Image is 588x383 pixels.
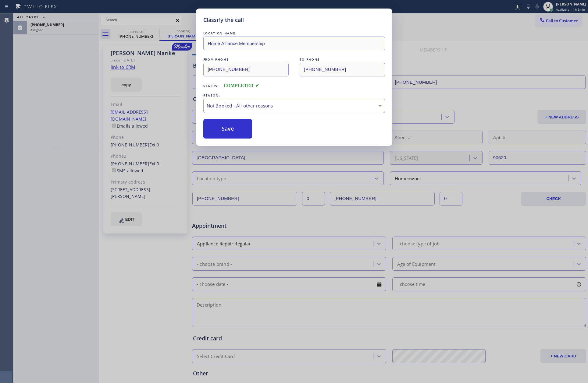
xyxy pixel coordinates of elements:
input: From phone [203,63,289,76]
span: COMPLETED [224,83,259,88]
div: TO PHONE [300,56,385,63]
span: Status: [203,84,219,88]
div: REASON: [203,92,385,99]
button: Save [203,119,252,139]
h5: Classify the call [203,16,244,24]
div: LOCATION NAME [203,30,385,37]
div: Not Booked - All other reasons [207,102,382,109]
input: To phone [300,63,385,76]
div: FROM PHONE [203,56,289,63]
